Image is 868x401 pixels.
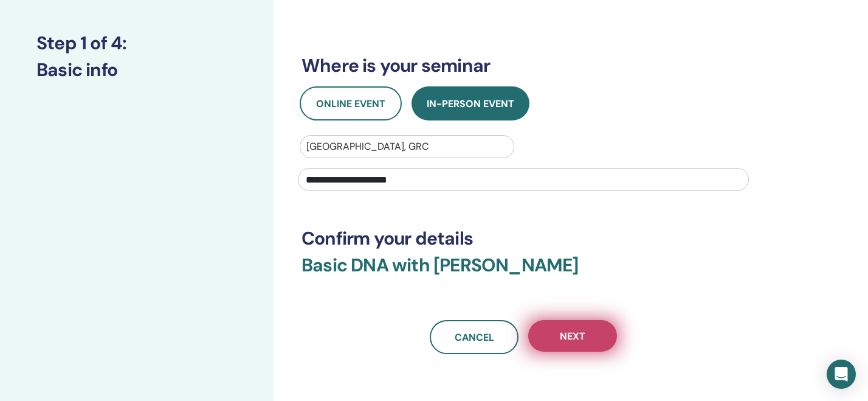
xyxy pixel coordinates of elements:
[427,97,514,110] span: In-Person Event
[300,86,402,120] button: Online Event
[316,97,385,110] span: Online Event
[827,360,856,389] div: Open Intercom Messenger
[528,320,617,352] button: Next
[301,55,745,77] h3: Where is your seminar
[301,228,745,249] h3: Confirm your details
[301,254,745,291] h3: Basic DNA with [PERSON_NAME]
[36,32,237,54] h3: Step 1 of 4 :
[412,86,529,120] button: In-Person Event
[36,59,237,81] h3: Basic info
[455,331,494,344] span: Cancel
[560,330,585,343] span: Next
[430,320,518,354] a: Cancel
